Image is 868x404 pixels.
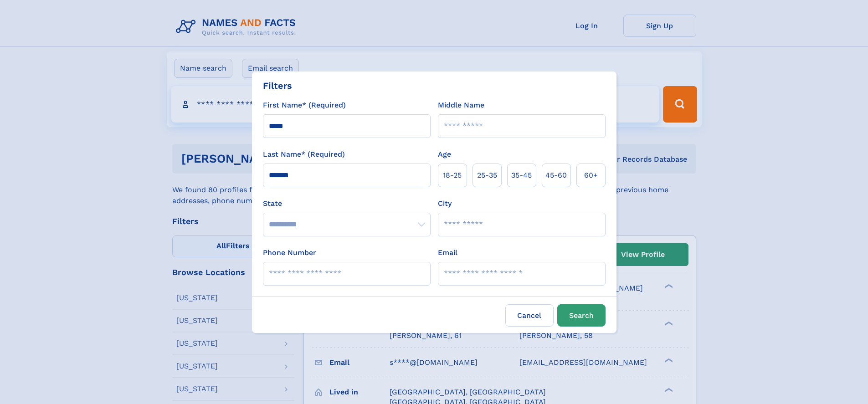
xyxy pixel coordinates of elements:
label: First Name* (Required) [263,100,346,111]
label: Age [438,149,451,160]
span: 35‑45 [511,170,532,181]
button: Search [557,304,606,327]
label: Middle Name [438,100,484,111]
span: 25‑35 [477,170,497,181]
label: Email [438,247,457,258]
span: 60+ [584,170,598,181]
label: State [263,198,431,209]
label: Cancel [505,304,554,327]
span: 18‑25 [443,170,462,181]
span: 45‑60 [545,170,567,181]
label: City [438,198,452,209]
label: Phone Number [263,247,316,258]
label: Last Name* (Required) [263,149,345,160]
div: Filters [263,79,292,92]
